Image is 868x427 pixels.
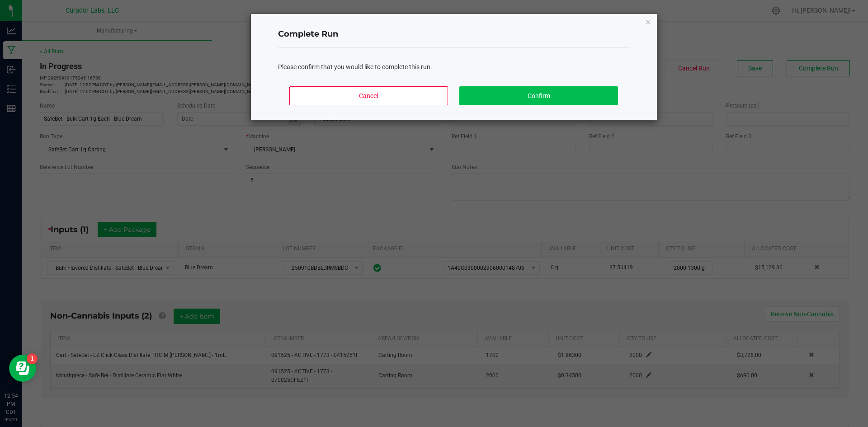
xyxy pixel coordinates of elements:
iframe: Resource center [9,355,36,382]
iframe: Resource center unread badge [27,353,38,364]
button: Confirm [459,86,618,105]
button: Cancel [289,86,448,105]
h4: Complete Run [278,28,630,40]
div: Please confirm that you would like to complete this run. [278,62,630,72]
button: Close [645,16,651,27]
